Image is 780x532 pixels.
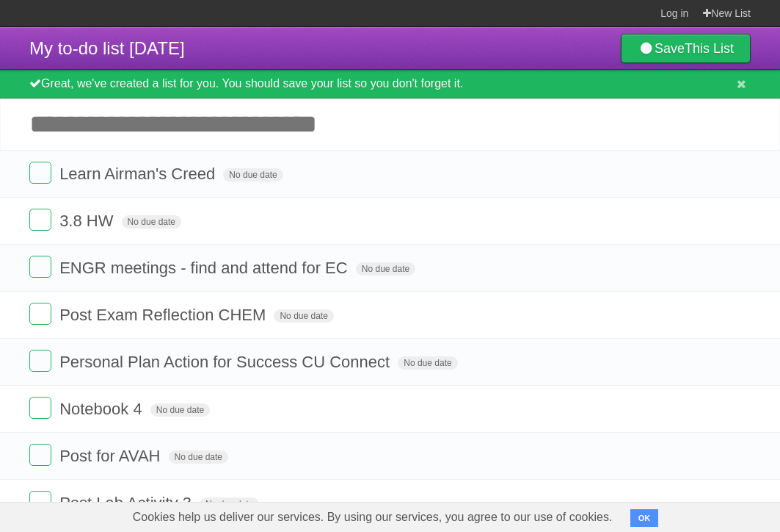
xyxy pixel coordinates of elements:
[59,353,393,371] span: Personal Plan Action for Success CU Connect
[59,400,146,418] span: Notebook 4
[398,356,457,370] span: No due date
[29,38,185,58] span: My to-do list [DATE]
[59,165,219,183] span: Learn Airman's Creed
[29,350,51,372] label: Done
[200,497,259,511] span: No due date
[29,162,51,184] label: Done
[29,303,51,325] label: Done
[630,509,659,527] button: OK
[59,494,195,512] span: Post Lab Activity 3
[169,450,228,464] span: No due date
[29,491,51,513] label: Done
[29,256,51,278] label: Done
[621,34,751,63] a: SaveThis List
[59,447,164,465] span: Post for AVAH
[29,397,51,419] label: Done
[59,306,269,324] span: Post Exam Reflection CHEM
[356,262,415,276] span: No due date
[118,503,627,532] span: Cookies help us deliver our services. By using our services, you agree to our use of cookies.
[29,209,51,231] label: Done
[59,212,117,230] span: 3.8 HW
[223,168,283,181] span: No due date
[122,215,181,229] span: No due date
[274,309,333,323] span: No due date
[29,444,51,466] label: Done
[150,403,210,417] span: No due date
[59,259,351,277] span: ENGR meetings - find and attend for EC
[685,41,734,56] b: This List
